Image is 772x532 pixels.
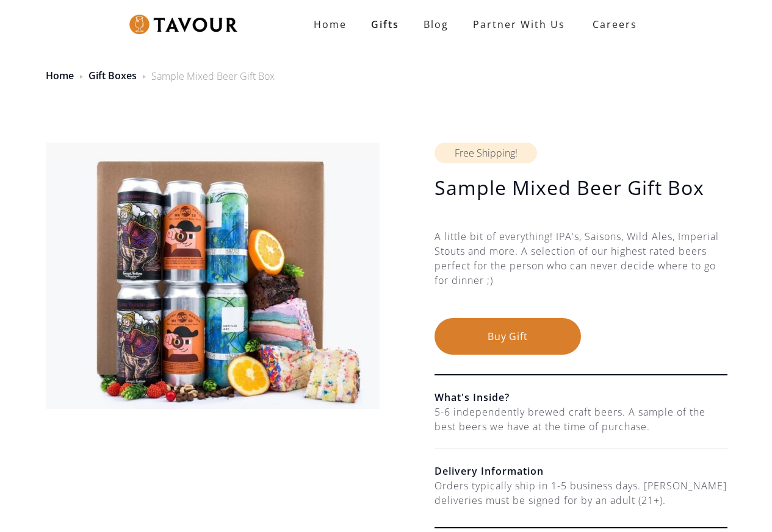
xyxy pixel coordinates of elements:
div: Orders typically ship in 1-5 business days. [PERSON_NAME] deliveries must be signed for by an adu... [435,478,727,508]
div: A little bit of everything! IPA's, Saisons, Wild Ales, Imperial Stouts and more. A selection of o... [435,229,727,318]
strong: Careers [593,12,637,37]
h6: Delivery Information [435,464,727,478]
a: Gift Boxes [88,69,137,82]
h6: What's Inside? [435,390,727,405]
strong: Home [314,18,347,31]
a: Gifts [359,12,411,37]
div: 5-6 independently brewed craft beers. A sample of the best beers we have at the time of purchase. [435,405,727,434]
a: Blog [411,12,461,37]
div: Free Shipping! [435,143,537,163]
a: Careers [577,7,646,41]
a: Home [46,69,74,82]
button: Buy Gift [435,318,581,355]
a: Home [301,12,359,37]
div: Sample Mixed Beer Gift Box [151,69,275,83]
h1: Sample Mixed Beer Gift Box [435,176,727,200]
a: partner with us [461,12,577,37]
